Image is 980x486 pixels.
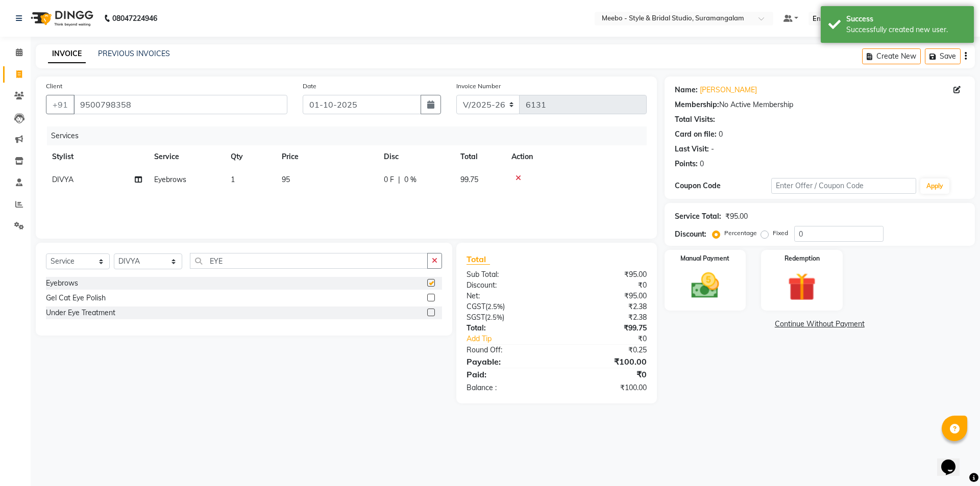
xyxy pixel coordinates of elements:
span: 1 [231,175,235,184]
input: Enter Offer / Coupon Code [771,178,916,194]
span: 2.5% [487,302,503,311]
div: ₹2.38 [556,312,654,323]
span: SGST [467,313,485,322]
span: Total [467,254,490,265]
div: ( ) [459,301,556,312]
label: Client [46,82,62,91]
img: _cash.svg [682,269,728,302]
span: DIVYA [52,175,73,184]
b: 08047224946 [112,4,157,33]
div: ( ) [459,312,556,323]
span: 0 % [404,174,416,185]
a: Continue Without Payment [667,319,973,329]
div: 0 [700,159,704,169]
img: logo [26,4,96,33]
div: Round Off: [459,345,556,355]
div: ₹0 [573,334,654,344]
th: Price [276,145,378,168]
label: Manual Payment [680,254,729,263]
div: Card on file: [675,129,717,140]
label: Date [303,82,316,91]
span: | [398,174,400,185]
label: Percentage [724,228,757,238]
th: Disc [378,145,454,168]
div: Services [47,126,654,145]
label: Redemption [785,254,820,263]
div: ₹0 [556,368,654,380]
div: - [711,144,714,155]
div: Paid: [459,368,556,380]
span: Eyebrows [154,175,186,184]
div: Eyebrows [46,278,78,289]
div: ₹99.75 [556,323,654,334]
div: Net: [459,291,556,301]
span: 2.5% [487,313,502,321]
div: Balance : [459,382,556,393]
div: ₹0.25 [556,345,654,355]
div: Last Visit: [675,144,709,155]
div: Total: [459,323,556,334]
input: Search by Name/Mobile/Email/Code [73,95,287,114]
th: Action [505,145,647,168]
div: 0 [719,129,723,140]
div: Total Visits: [675,114,715,125]
div: Discount: [459,280,556,291]
a: Add Tip [459,334,573,344]
iframe: chat widget [937,445,970,476]
div: Sub Total: [459,269,556,280]
label: Fixed [773,228,788,238]
img: _gift.svg [779,269,825,304]
a: INVOICE [48,45,86,63]
a: PREVIOUS INVOICES [98,49,170,58]
div: Under Eye Treatment [46,308,115,318]
div: ₹100.00 [556,382,654,393]
div: Membership: [675,99,719,110]
th: Qty [225,145,276,168]
div: Name: [675,85,698,95]
span: 0 F [384,174,394,185]
button: +91 [46,95,75,114]
span: CGST [467,302,485,311]
div: ₹95.00 [725,211,748,222]
a: [PERSON_NAME] [700,85,757,95]
span: 95 [282,175,290,184]
div: Points: [675,159,698,169]
button: Save [925,48,961,64]
div: Gel Cat Eye Polish [46,293,106,303]
button: Apply [920,178,949,194]
div: Discount: [675,229,706,240]
div: Success [846,14,966,24]
th: Service [148,145,225,168]
button: Create New [862,48,921,64]
div: ₹0 [556,280,654,291]
div: ₹100.00 [556,355,654,368]
th: Total [454,145,505,168]
label: Invoice Number [456,82,501,91]
div: Service Total: [675,211,721,222]
div: ₹2.38 [556,301,654,312]
div: Successfully created new user. [846,24,966,35]
th: Stylist [46,145,148,168]
div: ₹95.00 [556,269,654,280]
span: 99.75 [460,175,478,184]
div: Payable: [459,355,556,368]
div: ₹95.00 [556,291,654,301]
div: No Active Membership [675,99,965,110]
input: Search or Scan [190,253,428,269]
div: Coupon Code [675,181,771,191]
